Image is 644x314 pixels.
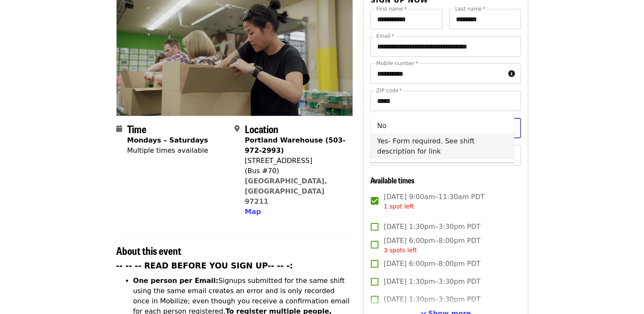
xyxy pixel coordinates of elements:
i: map-marker-alt icon [235,125,240,133]
label: Mobile number [376,61,418,66]
span: [DATE] 1:30pm–3:30pm PDT [384,277,480,287]
i: circle-info icon [508,70,515,78]
input: ZIP code [370,91,521,111]
span: [DATE] 1:30pm–3:30pm PDT [384,222,480,232]
label: Last name [455,6,485,11]
label: ZIP code [376,88,402,93]
label: First name [376,6,407,11]
li: No [370,118,514,134]
div: [STREET_ADDRESS] [245,156,346,166]
input: Last name [449,9,521,29]
span: 3 spots left [384,247,417,254]
strong: Mondays – Saturdays [127,136,208,144]
span: [DATE] 9:00am–11:30am PDT [384,192,484,211]
strong: Portland Warehouse (503-972-2993) [245,136,346,154]
div: (Bus #70) [245,166,346,176]
i: calendar icon [116,125,122,133]
span: Available times [370,174,415,186]
span: [DATE] 6:00pm–8:00pm PDT [384,236,480,255]
input: Email [370,36,521,57]
div: Multiple times available [127,146,208,156]
strong: -- -- -- READ BEFORE YOU SIGN UP-- -- -: [116,261,293,270]
span: Time [127,121,146,136]
input: Mobile number [370,63,504,84]
span: Map [245,208,261,216]
span: [DATE] 6:00pm–8:00pm PDT [384,259,480,269]
span: 1 spot left [384,203,414,210]
button: Map [245,207,261,217]
strong: One person per Email: [133,277,219,285]
li: Yes- Form required. See shift description for link [370,134,514,159]
a: [GEOGRAPHIC_DATA], [GEOGRAPHIC_DATA] 97211 [245,177,327,206]
input: First name [370,9,442,29]
button: Close [506,122,518,134]
label: Email [376,34,394,39]
span: Location [245,121,278,136]
span: [DATE] 1:30pm–3:30pm PDT [384,294,480,305]
span: About this event [116,243,181,258]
